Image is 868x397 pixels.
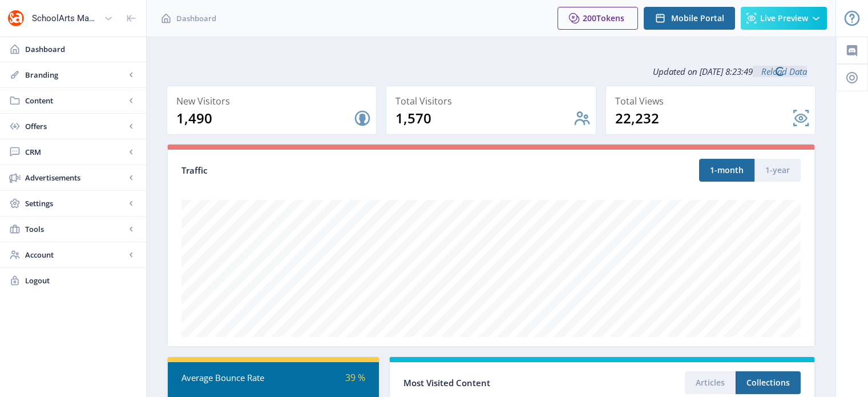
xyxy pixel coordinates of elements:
span: CRM [25,146,126,158]
div: Total Visitors [395,93,591,109]
span: Settings [25,198,126,209]
div: Most Visited Content [403,374,602,392]
div: Average Bounce Rate [181,371,273,384]
button: 200Tokens [558,7,638,30]
span: Tokens [596,13,624,23]
span: Live Preview [760,14,808,23]
button: 1-year [754,159,801,182]
span: Logout [25,275,137,286]
button: Articles [685,371,736,394]
div: 1,490 [176,109,353,127]
span: Dashboard [176,13,216,24]
div: 1,570 [395,109,572,127]
a: Reload Data [753,66,807,77]
span: Advertisements [25,172,126,183]
button: Mobile Portal [644,7,735,30]
span: 39 % [345,371,365,384]
div: Updated on [DATE] 8:23:49 [167,57,815,86]
button: Live Preview [741,7,827,30]
div: SchoolArts Magazine [32,6,99,31]
span: Offers [25,121,126,132]
button: Collections [736,371,801,394]
button: 1-month [699,159,754,182]
span: Branding [25,69,126,81]
div: 22,232 [615,109,792,127]
span: Account [25,249,126,260]
span: Dashboard [25,43,137,55]
div: Total Views [615,93,810,109]
img: properties.app_icon.png [7,9,25,27]
div: New Visitors [176,93,372,109]
span: Mobile Portal [671,14,724,23]
span: Content [25,95,126,106]
span: Tools [25,223,126,235]
div: Traffic [181,164,491,177]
